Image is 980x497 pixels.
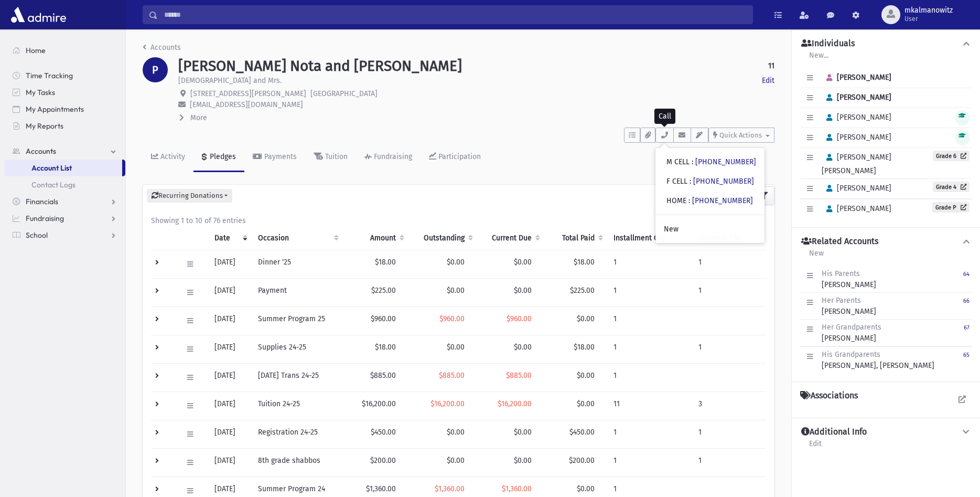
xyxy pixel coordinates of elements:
span: Fundraising [26,214,64,223]
button: Recurring Donations [147,189,232,203]
span: $16,200.00 [498,399,532,408]
a: New [809,247,824,266]
td: 1 [607,335,692,363]
button: Quick Actions [708,128,774,143]
a: 66 [963,295,970,317]
td: [DATE] [208,448,252,477]
td: [DATE] Trans 24-25 [252,363,343,392]
td: Summer Program 25 [252,306,343,335]
button: Individuals [800,38,972,49]
a: Fundraising [4,210,125,227]
th: Total Paid: activate to sort column ascending [544,226,607,250]
td: 1 [607,250,692,278]
a: Accounts [4,143,125,160]
th: Current Due: activate to sort column ascending [477,226,545,250]
a: Fundraising [356,143,421,172]
a: My Appointments [4,101,125,118]
h4: Individuals [801,38,855,49]
span: Her Parents [822,296,861,305]
td: Supplies 24-25 [252,335,343,363]
span: $18.00 [574,258,595,267]
span: $0.00 [577,399,595,408]
div: F CELL [666,176,754,187]
a: Activity [143,143,193,172]
th: Installment Qty: activate to sort column ascending [607,226,692,250]
nav: breadcrumb [143,42,181,57]
a: Home [4,42,125,59]
img: AdmirePro [8,4,69,25]
span: mkalmanowitz [904,6,953,15]
td: [DATE] [208,420,252,448]
div: [PERSON_NAME] [822,322,881,344]
span: $885.00 [439,371,465,380]
a: Account List [4,160,122,176]
span: [STREET_ADDRESS][PERSON_NAME] [190,89,306,98]
span: $0.00 [447,258,465,267]
th: Date: activate to sort column ascending [208,226,252,250]
span: $0.00 [447,343,465,352]
span: $0.00 [447,456,465,465]
span: $1,360.00 [502,484,532,493]
span: Account List [31,163,72,173]
span: $1,360.00 [435,484,465,493]
span: $0.00 [514,258,532,267]
span: His Grandparents [822,350,880,359]
span: $200.00 [569,456,595,465]
td: [DATE] [208,363,252,392]
td: 11 [607,392,692,420]
td: Dinner '25 [252,250,343,278]
span: $0.00 [514,456,532,465]
td: 1 [692,250,766,278]
span: $0.00 [577,371,595,380]
span: [GEOGRAPHIC_DATA] [310,89,378,98]
a: [PHONE_NUMBER] [693,177,754,186]
p: [DEMOGRAPHIC_DATA] and Mrs. [178,75,282,86]
span: $0.00 [447,286,465,295]
div: Participation [436,152,481,161]
span: $0.00 [577,314,595,323]
td: $200.00 [343,448,408,477]
td: 1 [692,420,766,448]
td: 1 [607,363,692,392]
strong: 11 [768,60,774,71]
span: [PERSON_NAME] [PERSON_NAME] [822,153,891,175]
span: Contact Logs [31,180,76,189]
span: Home [26,46,46,55]
span: My Reports [26,121,63,131]
span: Quick Actions [719,131,762,139]
td: Payment [252,278,343,306]
span: [PERSON_NAME] [822,93,891,102]
td: 1 [692,448,766,477]
td: 8th grade shabbos [252,448,343,477]
span: : [692,157,693,166]
button: Related Accounts [800,236,972,247]
td: $18.00 [343,250,408,278]
div: P [143,57,168,82]
div: [PERSON_NAME] [822,268,876,290]
span: $16,200.00 [430,399,465,408]
a: My Reports [4,118,125,134]
th: Amount: activate to sort column ascending [343,226,408,250]
div: Payments [262,152,297,161]
span: Accounts [26,146,56,156]
span: $885.00 [506,371,532,380]
a: Pledges [193,143,244,172]
a: Tuition [305,143,356,172]
td: $225.00 [343,278,408,306]
button: More [178,112,208,123]
td: $450.00 [343,420,408,448]
td: [DATE] [208,250,252,278]
input: Search [158,5,752,24]
small: 64 [963,271,970,278]
td: 1 [607,278,692,306]
span: $225.00 [570,286,595,295]
span: User [904,15,953,23]
a: Participation [421,143,489,172]
a: [PHONE_NUMBER] [695,157,756,166]
span: Financials [26,197,58,206]
th: Outstanding: activate to sort column ascending [408,226,477,250]
td: [DATE] [208,392,252,420]
td: 3 [692,392,766,420]
td: [DATE] [208,335,252,363]
span: Time Tracking [26,71,73,80]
